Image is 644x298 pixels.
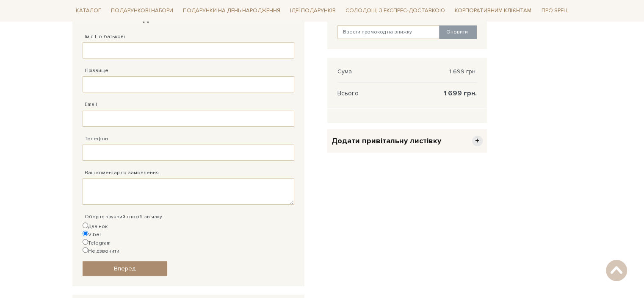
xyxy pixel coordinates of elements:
[337,25,440,39] input: Ввести промокод на знижку
[85,101,97,109] label: Email
[83,239,111,247] label: Telegram
[180,4,284,17] span: Подарунки на День народження
[83,247,88,253] input: Не дзвонити
[337,89,359,97] span: Всього
[85,169,160,177] label: Ваш коментар до замовлення.
[72,4,105,17] span: Каталог
[85,213,163,221] label: Оберіть зручний спосіб зв`язку:
[342,3,448,18] a: Солодощі з експрес-доставкою
[85,135,108,143] label: Телефон
[472,136,483,146] span: +
[451,3,535,18] a: Корпоративним клієнтам
[332,136,441,146] span: Додати привітальну листівку
[85,67,108,75] label: Прізвище
[83,231,88,236] input: Viber
[337,68,352,75] span: Сума
[83,223,108,231] label: Дзвінок
[287,4,339,17] span: Ідеї подарунків
[83,231,101,239] label: Viber
[449,68,477,75] span: 1 699 грн.
[83,247,119,255] label: Не дзвонити
[83,223,88,228] input: Дзвінок
[85,33,125,41] label: Ім'я По-батькові
[538,4,572,17] span: Про Spell
[83,239,88,245] input: Telegram
[439,25,477,39] button: Оновити
[444,89,477,97] span: 1 699 грн.
[114,265,135,272] span: Вперед
[108,4,177,17] span: Подарункові набори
